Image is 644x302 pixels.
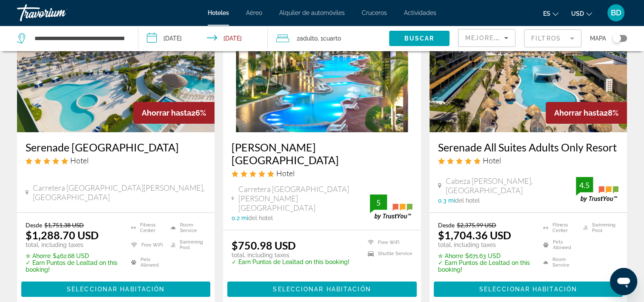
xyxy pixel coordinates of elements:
button: Check-in date: Sep 27, 2025 Check-out date: Oct 4, 2025 [138,26,268,51]
a: Serenade [GEOGRAPHIC_DATA] [26,141,206,154]
ins: $750.98 USD [232,239,296,252]
div: 5 [370,197,387,208]
li: Room Service [539,256,578,269]
a: Actividades [404,9,436,16]
span: Hotel [70,156,89,165]
li: Swimming Pool [166,238,206,251]
span: Desde [438,221,455,229]
div: 5 star Hotel [438,156,618,165]
a: Aéreo [246,9,262,16]
p: $462.68 USD [26,253,120,259]
div: 26% [133,102,215,124]
p: ✓ Earn Puntos de Lealtad on this booking! [232,258,349,265]
span: USD [571,10,584,17]
ins: $1,704.36 USD [438,229,511,241]
li: Free WiFi [127,238,166,251]
span: Mapa [590,32,606,44]
p: ✓ Earn Puntos de Lealtad on this booking! [438,259,533,273]
a: Travorium [17,2,102,24]
span: Ahorrar hasta [554,108,604,117]
li: Pets Allowed [127,256,166,269]
div: 5 star Hotel [232,168,412,178]
button: Change currency [571,7,592,20]
span: Carretera [GEOGRAPHIC_DATA][PERSON_NAME], [GEOGRAPHIC_DATA] [33,183,206,202]
span: Mejores descuentos [465,35,550,41]
span: Adulto [300,35,318,42]
span: ✮ Ahorre [26,253,51,259]
li: Shuttle Service [364,250,412,258]
button: Seleccionar habitación [434,282,623,297]
span: Hotel [276,168,295,178]
a: [PERSON_NAME] [GEOGRAPHIC_DATA] [232,141,412,166]
div: 28% [546,102,627,124]
button: Buscar [389,31,449,46]
ins: $1,288.70 USD [26,229,99,241]
button: Seleccionar habitación [21,282,210,297]
button: Travelers: 2 adults, 0 children [268,26,389,51]
a: Seleccionar habitación [21,283,210,293]
button: Toggle map [606,35,627,42]
p: total, including taxes [232,252,349,258]
li: Swimming Pool [579,221,618,234]
a: Seleccionar habitación [434,283,623,293]
a: Seleccionar habitación [227,283,416,293]
span: Cuarto [323,35,341,42]
span: Hotel [483,156,501,165]
div: 5 star Hotel [26,156,206,165]
img: trustyou-badge.svg [370,195,412,220]
p: $671.63 USD [438,253,533,259]
button: User Menu [605,4,627,22]
button: Filter [524,29,581,48]
span: Seleccionar habitación [273,286,371,293]
span: Seleccionar habitación [67,286,165,293]
li: Free WiFi [364,239,412,246]
div: 4.5 [576,180,593,190]
button: Change language [543,7,558,20]
span: Desde [26,221,42,229]
span: Ahorrar hasta [142,108,191,117]
span: Buscar [404,35,435,42]
span: , 1 [318,32,341,44]
span: ✮ Ahorre [438,253,463,259]
span: Seleccionar habitación [479,286,577,293]
iframe: Button to launch messaging window [610,268,637,295]
span: 0.2 mi [232,215,248,221]
a: Cruceros [362,9,387,16]
li: Fitness Center [539,221,578,234]
p: ✓ Earn Puntos de Lealtad on this booking! [26,259,120,273]
a: Hoteles [208,9,229,16]
span: del hotel [248,215,273,221]
li: Fitness Center [127,221,166,234]
span: Carretera [GEOGRAPHIC_DATA][PERSON_NAME] [GEOGRAPHIC_DATA] [238,184,370,212]
img: trustyou-badge.svg [576,177,618,202]
mat-select: Sort by [465,33,508,43]
span: BD [611,9,621,17]
del: $2,375.99 USD [457,221,496,229]
span: Cabeza [PERSON_NAME], [GEOGRAPHIC_DATA] [446,176,576,195]
p: total, including taxes [438,241,533,248]
li: Pets Allowed [539,238,578,251]
span: del hotel [455,197,480,204]
a: Alquiler de automóviles [279,9,345,16]
span: es [543,10,550,17]
a: Serenade All Suites Adults Only Resort [438,141,618,154]
p: total, including taxes [26,241,120,248]
li: Room Service [166,221,206,234]
span: 2 [297,32,318,44]
button: Seleccionar habitación [227,282,416,297]
del: $1,751.38 USD [44,221,84,229]
span: 0.3 mi [438,197,455,204]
